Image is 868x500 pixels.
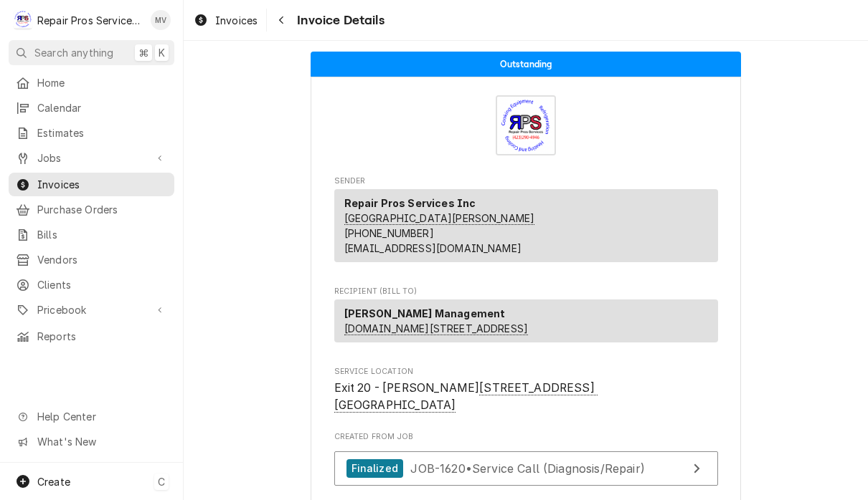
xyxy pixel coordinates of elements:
[158,474,165,489] span: C
[37,302,146,317] span: Pricebook
[334,299,718,348] div: Recipient (Bill To)
[37,227,167,242] span: Bills
[334,176,718,187] span: Sender
[334,189,718,268] div: Sender
[334,176,718,269] div: Invoice Sender
[9,273,174,297] a: Clients
[37,409,166,424] span: Help Center
[344,307,506,319] strong: [PERSON_NAME] Management
[293,11,384,30] span: Invoice Details
[9,40,174,65] button: Search anything⌘K
[151,10,171,30] div: MV
[188,9,263,32] a: Invoices
[37,75,167,90] span: Home
[13,10,33,30] div: Repair Pros Services Inc's Avatar
[37,100,167,115] span: Calendar
[334,286,718,297] span: Recipient (Bill To)
[334,380,718,413] span: Service Location
[9,121,174,145] a: Estimates
[37,125,167,140] span: Estimates
[9,198,174,221] a: Purchase Orders
[334,431,718,443] span: Created From Job
[334,431,718,493] div: Created From Job
[334,299,718,342] div: Recipient (Bill To)
[500,59,552,69] span: Outstanding
[334,451,718,486] a: View Job
[159,45,165,60] span: K
[9,405,174,428] a: Go to Help Center
[334,381,598,413] span: Exit 20 - [PERSON_NAME]
[496,95,556,155] img: Logo
[311,52,741,77] div: Status
[37,150,146,165] span: Jobs
[9,430,174,453] a: Go to What's New
[410,461,644,475] span: JOB-1620 • Service Call (Diagnosis/Repair)
[37,177,167,192] span: Invoices
[9,96,174,120] a: Calendar
[37,476,70,488] span: Create
[138,45,148,60] span: ⌘
[34,45,113,60] span: Search anything
[151,10,171,30] div: Mindy Volker's Avatar
[37,252,167,267] span: Vendors
[37,434,166,449] span: What's New
[270,9,293,32] button: Navigate back
[9,248,174,271] a: Vendors
[334,366,718,414] div: Service Location
[334,366,718,378] span: Service Location
[215,13,258,28] span: Invoices
[344,197,476,209] strong: Repair Pros Services Inc
[37,13,143,28] div: Repair Pros Services Inc
[344,242,522,254] a: [EMAIL_ADDRESS][DOMAIN_NAME]
[9,71,174,95] a: Home
[9,324,174,348] a: Reports
[334,189,718,262] div: Sender
[37,277,167,292] span: Clients
[9,223,174,246] a: Bills
[334,286,718,349] div: Invoice Recipient
[13,10,33,30] div: R
[344,227,434,239] a: [PHONE_NUMBER]
[9,146,174,170] a: Go to Jobs
[9,298,174,322] a: Go to Pricebook
[9,173,174,196] a: Invoices
[37,329,167,344] span: Reports
[37,202,167,217] span: Purchase Orders
[346,459,403,479] div: Finalized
